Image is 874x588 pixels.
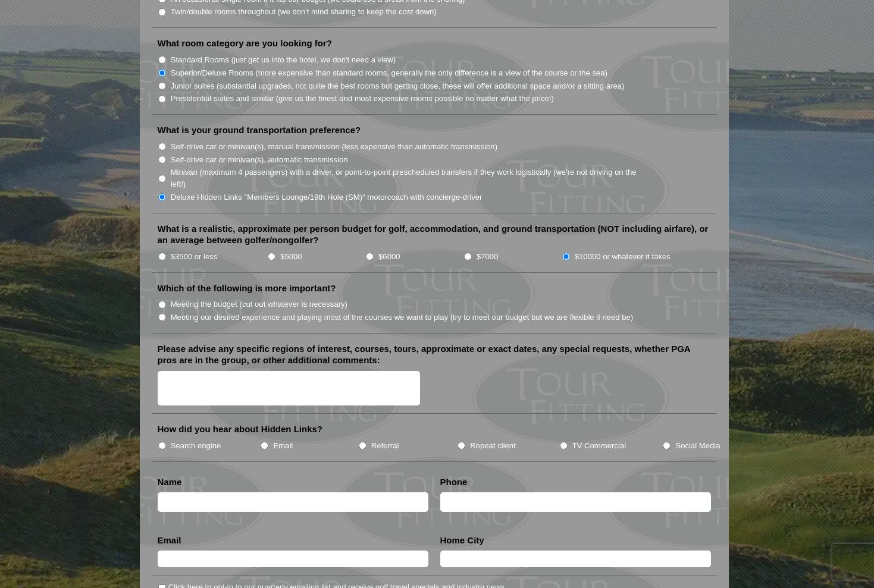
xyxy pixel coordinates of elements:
label: Search engine [171,440,221,452]
label: Phone [440,476,468,488]
label: Presidential suites and similar (give us the finest and most expensive rooms possible no matter w... [171,93,554,105]
label: $3500 or less [171,251,218,263]
label: Name [158,476,182,488]
label: Meeting the budget (cut out whatever is necessary) [171,298,347,310]
label: TV Commercial [572,440,626,452]
label: Superior/Deluxe Rooms (more expensive than standard rooms, generally the only difference is a vie... [171,67,607,79]
label: Twin/double rooms throughout (we don't mind sharing to keep the cost down) [171,6,437,18]
label: Social Media [675,440,720,452]
label: $10000 or whatever it takes [575,251,671,263]
label: Standard Rooms (just get us into the hotel, we don't need a view) [171,54,396,66]
label: $7000 [477,251,498,263]
label: What is a realistic, approximate per person budget for golf, accommodation, and ground transporta... [158,223,711,246]
label: Junior suites (substantial upgrades, not quite the best rooms but getting close, these will offer... [171,80,625,92]
label: Home City [440,534,484,546]
label: Repeat client [470,440,516,452]
label: Email [273,440,293,452]
label: Deluxe Hidden Links "Members Lounge/19th Hole (SM)" motorcoach with concierge-driver [171,191,483,203]
label: $6000 [378,251,400,263]
label: What is your ground transportation preference? [158,124,361,136]
label: Which of the following is more important? [158,282,336,294]
label: Meeting our desired experience and playing most of the courses we want to play (try to meet our b... [171,312,634,323]
label: Self-drive car or minivan(s), manual transmission (less expensive than automatic transmission) [171,141,497,153]
label: Self-drive car or minivan(s), automatic transmission [171,154,348,166]
label: Email [158,534,181,546]
label: $5000 [280,251,302,263]
label: What room category are you looking for? [158,37,332,49]
label: Referral [371,440,399,452]
label: Please advise any specific regions of interest, courses, tours, approximate or exact dates, any s... [158,343,711,366]
label: How did you hear about Hidden Links? [158,423,323,435]
label: Minivan (maximum 4 passengers) with a driver, or point-to-point prescheduled transfers if they wo... [171,166,649,190]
